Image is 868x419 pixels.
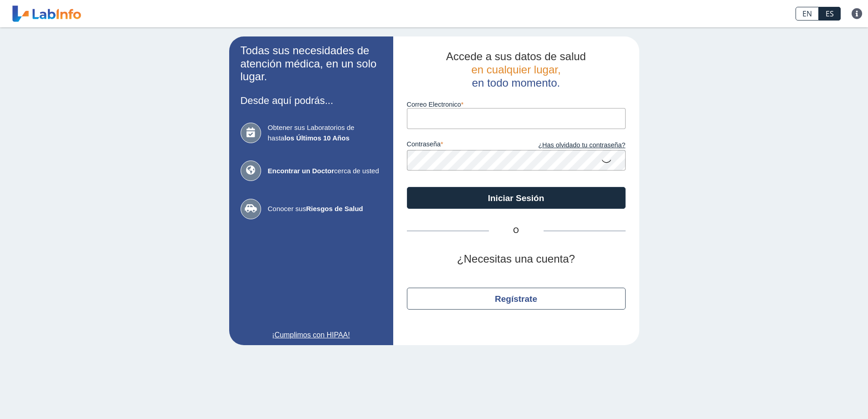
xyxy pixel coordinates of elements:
span: cerca de usted [268,166,382,176]
h2: ¿Necesitas una cuenta? [407,253,626,266]
span: O [489,225,544,236]
span: Obtener sus Laboratorios de hasta [268,123,382,143]
a: ¿Has olvidado tu contraseña? [516,140,626,150]
button: Regístrate [407,288,626,310]
label: Correo Electronico [407,101,626,108]
h2: Todas sus necesidades de atención médica, en un solo lugar. [241,44,382,83]
label: contraseña [407,140,516,150]
b: los Últimos 10 Años [284,134,349,142]
a: ¡Cumplimos con HIPAA! [241,330,382,341]
b: Encontrar un Doctor [268,167,334,175]
b: Riesgos de Salud [306,205,363,212]
span: en cualquier lugar, [471,63,560,76]
a: EN [796,7,819,21]
button: Iniciar Sesión [407,187,626,209]
span: Accede a sus datos de salud [446,50,586,62]
span: en todo momento. [472,77,560,89]
span: Conocer sus [268,204,382,214]
h3: Desde aquí podrás... [241,95,382,106]
a: ES [819,7,841,21]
